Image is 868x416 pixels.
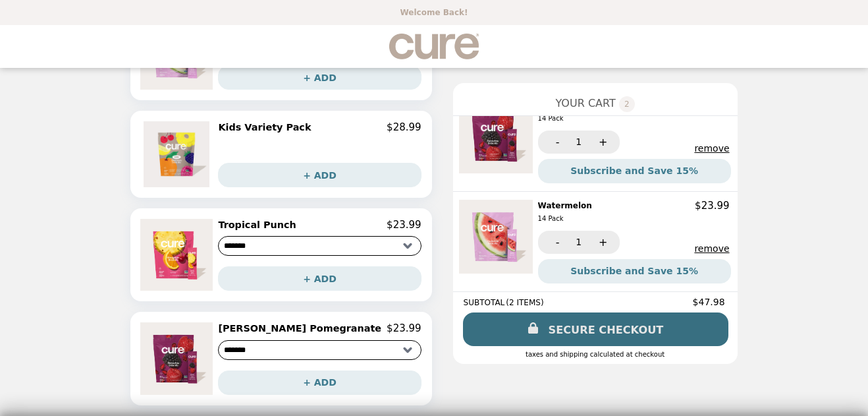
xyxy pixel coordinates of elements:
button: + ADD [218,266,421,291]
p: $23.99 [387,219,421,231]
span: SUBTOTAL [464,298,506,307]
img: Watermelon [459,200,536,274]
div: Taxes and Shipping calculated at checkout [464,351,727,358]
h2: Tropical Punch [218,219,301,231]
a: SECURE CHECKOUT [463,312,728,346]
span: YOUR CART [555,97,615,109]
p: $23.99 [387,322,421,334]
select: Select a product variant [218,340,421,360]
h2: Watermelon [538,200,597,225]
button: remove [694,143,729,154]
img: Kids Variety Pack [144,121,213,187]
img: Berry Pomegranate [459,100,536,173]
span: ( 2 ITEMS ) [506,298,543,307]
p: Welcome Back! [400,8,468,17]
img: Berry Pomegranate [140,322,215,394]
button: remove [694,243,729,254]
span: 2 [619,96,635,112]
button: + [583,231,620,254]
button: + [583,131,620,154]
span: 1 [576,237,582,247]
p: $23.99 [695,200,730,212]
img: Tropical Punch [140,219,215,291]
img: Brand Logo [389,33,479,60]
h2: [PERSON_NAME] Pomegranate [218,322,387,334]
button: + ADD [218,371,421,395]
button: Subscribe and Save 15% [538,159,731,183]
button: - [538,131,574,154]
h2: Kids Variety Pack [218,121,316,133]
button: - [538,231,574,254]
div: 14 Pack [538,113,674,125]
span: $47.98 [693,297,727,307]
button: + ADD [218,163,421,187]
div: 14 Pack [538,213,592,225]
button: Subscribe and Save 15% [538,259,731,283]
span: 1 [576,136,582,147]
p: $28.99 [387,121,421,133]
select: Select a product variant [218,236,421,256]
